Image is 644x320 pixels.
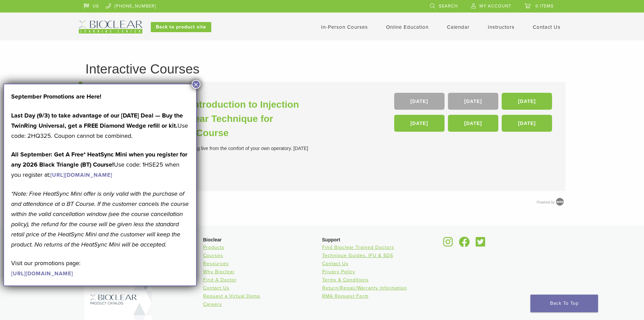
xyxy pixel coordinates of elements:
a: Contact Us [533,24,560,30]
p: Use code: 2HQ325. Coupon cannot be combined. [11,110,189,141]
a: Bioclear [457,241,472,248]
p: Use code: 1HSE25 when you register at: [11,149,189,180]
a: Request a Virtual Demo [203,293,260,299]
a: Online Education [386,24,429,30]
a: Bioclear [474,241,488,248]
a: Products [203,244,224,250]
a: [DATE] [394,115,445,132]
a: Find A Doctor [203,277,237,283]
a: Bioclear [441,241,455,248]
div: , , , , , [394,93,554,135]
a: Contact Us [203,285,230,291]
em: *Note: Free HeatSync Mini offer is only valid with the purchase of and attendance at a BT Course.... [11,190,189,248]
span: Bioclear [203,237,222,242]
a: Careers [203,301,222,307]
button: Close [192,80,200,89]
a: [DATE] [448,93,498,110]
a: [DATE] [502,115,552,132]
a: Instructors [488,24,515,30]
a: Terms & Conditions [322,277,369,283]
a: Calendar [447,24,470,30]
img: Arlo training & Event Software [555,197,565,207]
a: [URL][DOMAIN_NAME] [11,270,73,277]
p: Visit our promotions page: [11,258,189,278]
strong: All September: Get A Free* HeatSync Mini when you register for any 2026 Black Triangle (BT) Course! [11,151,187,168]
a: [URL][DOMAIN_NAME] [50,172,112,178]
a: Powered by [537,200,566,204]
span: My Account [479,3,511,9]
a: Find Bioclear Trained Doctors [322,244,394,250]
span: Support [322,237,340,242]
a: Back To Top [530,295,598,312]
strong: September Promotions are Here! [11,93,101,100]
div: Learn about Bioclear and Heated Injection Molding live from the comfort of your own operatory. [D... [94,145,324,152]
a: [DATE] [394,93,445,110]
a: Privacy Policy [322,269,355,275]
img: Bioclear [79,21,142,34]
a: [DATE] [502,93,552,110]
a: RMA Request Form [322,293,368,299]
a: An Interactive Virtual Introduction to Injection Molding and The Bioclear Technique for Composite... [94,98,324,140]
strong: Last Day (9/3) to take advantage of our [DATE] Deal — Buy the TwinRing Universal, get a FREE Diam... [11,112,183,129]
a: Return/Repair/Warranty Information [322,285,407,291]
a: In-Person Courses [321,24,368,30]
a: Back to product site [151,22,211,32]
span: 0 items [535,3,554,9]
a: Courses [203,253,223,258]
a: [DATE] [448,115,498,132]
a: Contact Us [322,261,349,266]
span: Search [439,3,458,9]
a: Why Bioclear [203,269,235,275]
a: Resources [203,261,229,266]
a: Technique Guides, IFU & SDS [322,253,393,258]
h1: Interactive Courses [86,62,559,76]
